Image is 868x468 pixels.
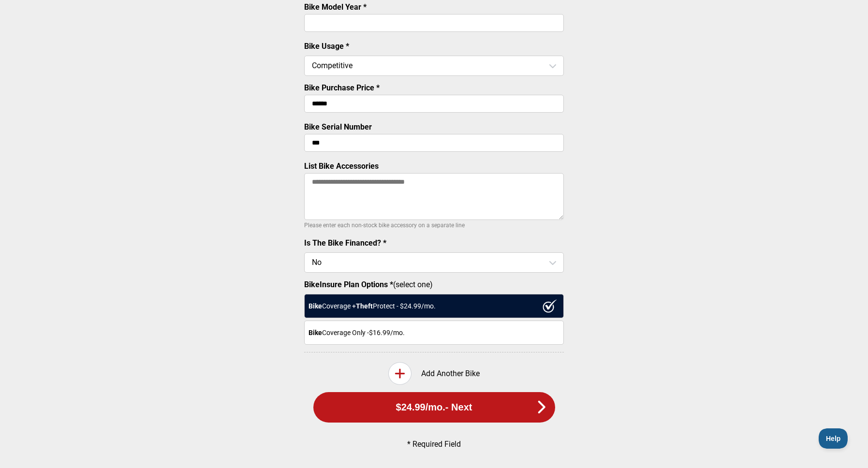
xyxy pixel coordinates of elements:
[304,280,393,289] strong: BikeInsure Plan Options *
[304,321,564,345] div: Coverage Only - $16.99 /mo.
[426,402,445,413] span: /mo.
[304,362,564,385] div: Add Another Bike
[304,294,564,318] div: Coverage + Protect - $ 24.99 /mo.
[819,428,849,449] iframe: Toggle Customer Support
[313,392,555,423] button: $24.99/mo.- Next
[304,161,379,171] label: List Bike Accessories
[304,42,349,51] label: Bike Usage *
[543,299,557,313] img: ux1sgP1Haf775SAghJI38DyDlYP+32lKFAAAAAElFTkSuQmCC
[304,238,386,248] label: Is The Bike Financed? *
[304,83,380,92] label: Bike Purchase Price *
[304,2,367,12] label: Bike Model Year *
[356,302,373,310] strong: Theft
[304,280,564,289] label: (select one)
[309,302,322,310] strong: Bike
[304,122,372,132] label: Bike Serial Number
[304,219,564,231] p: Please enter each non-stock bike accessory on a separate line
[321,439,548,449] p: * Required Field
[309,329,322,336] strong: Bike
